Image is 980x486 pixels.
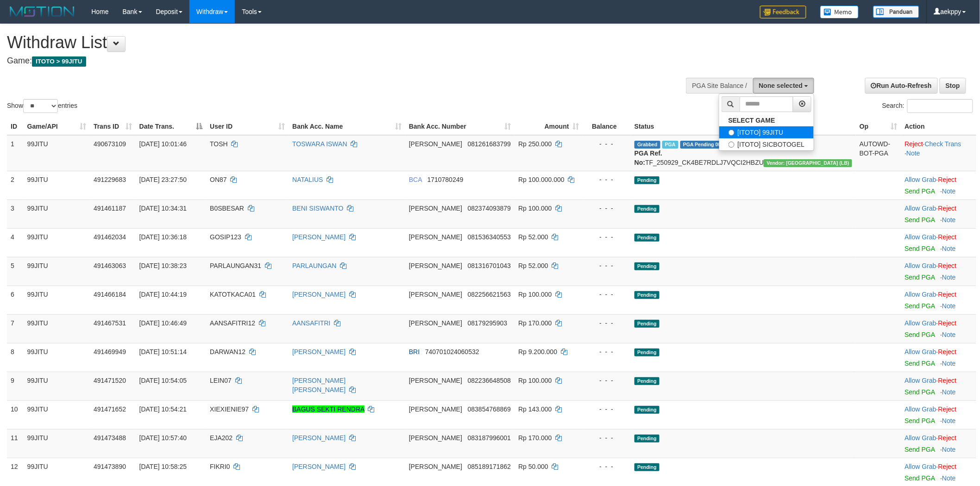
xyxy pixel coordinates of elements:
span: 491461187 [94,205,126,212]
td: · · [901,135,976,171]
input: Search: [907,99,973,113]
a: Reject [938,291,957,298]
td: 99JITU [24,135,90,171]
a: Send PGA [905,302,935,310]
span: 490673109 [94,140,126,148]
div: - - - [587,405,627,414]
a: Reject [938,377,957,384]
span: Pending [634,349,660,356]
span: · [905,176,938,183]
span: [DATE] 10:46:49 [139,319,187,327]
td: 99JITU [24,314,90,343]
span: BRI [409,348,420,355]
div: - - - [587,139,627,149]
div: - - - [587,204,627,213]
a: Allow Grab [905,262,936,269]
td: · [901,314,976,343]
span: Pending [634,234,660,242]
a: Send PGA [905,388,935,396]
th: Balance [583,118,631,135]
a: Note [942,274,956,281]
span: 491471520 [94,377,126,384]
span: [DATE] 10:58:25 [139,463,187,470]
span: Copy 082256621563 to clipboard [468,291,511,298]
span: Copy 740701024060532 to clipboard [425,348,479,355]
label: Search: [882,99,973,113]
div: - - - [587,347,627,356]
a: Note [942,187,956,195]
a: Allow Grab [905,463,936,470]
a: Send PGA [905,360,935,367]
span: GOSIP123 [210,233,241,241]
a: Note [942,446,956,453]
td: · [901,372,976,400]
td: 99JITU [24,400,90,429]
th: Action [901,118,976,135]
span: [PERSON_NAME] [409,405,462,413]
a: NATALIUS [292,176,323,183]
td: AUTOWD-BOT-PGA [856,135,901,171]
span: Rp 50.000 [518,463,548,470]
td: 2 [7,171,24,199]
th: Op: activate to sort column ascending [856,118,901,135]
span: Rp 250.000 [518,140,552,148]
span: [PERSON_NAME] [409,377,462,384]
span: [DATE] 10:01:46 [139,140,187,148]
th: Amount: activate to sort column ascending [515,118,583,135]
td: 8 [7,343,24,372]
span: Rp 9.200.000 [518,348,557,355]
a: [PERSON_NAME] [292,348,346,355]
a: Allow Grab [905,348,936,355]
a: BENI SISWANTO [292,205,343,212]
span: [PERSON_NAME] [409,434,462,442]
span: Copy 083854768869 to clipboard [468,405,511,413]
th: ID [7,118,24,135]
span: 491466184 [94,291,126,298]
a: SELECT GAME [719,114,814,126]
td: 99JITU [24,343,90,372]
span: Pending [634,176,660,184]
img: Feedback.jpg [760,6,806,19]
a: BAGUS SEKTI RENDRA [292,405,364,413]
td: · [901,400,976,429]
select: Showentries [23,99,58,113]
td: 11 [7,429,24,458]
span: Rp 52.000 [518,233,548,241]
a: Check Trans [925,140,961,148]
a: Reject [938,319,957,327]
a: Reject [938,434,957,442]
a: [PERSON_NAME] [292,291,346,298]
span: Pending [634,262,660,270]
span: Copy 081261683799 to clipboard [468,140,511,148]
span: 491462034 [94,233,126,241]
a: Note [942,388,956,396]
span: ITOTO > 99JITU [32,56,86,67]
td: · [901,199,976,228]
span: · [905,233,938,241]
a: Run Auto-Refresh [865,78,938,93]
span: 491471652 [94,405,126,413]
td: · [901,171,976,199]
span: Copy 085189171862 to clipboard [468,463,511,470]
span: · [905,434,938,442]
a: Send PGA [905,245,935,252]
a: Reject [938,405,957,413]
td: 1 [7,135,24,171]
span: Rp 100.000 [518,377,552,384]
a: Note [906,150,920,157]
span: Pending [634,463,660,471]
span: · [905,205,938,212]
div: - - - [587,232,627,242]
span: [DATE] 10:34:31 [139,205,187,212]
span: Pending [634,377,660,385]
span: [PERSON_NAME] [409,140,462,148]
span: DARWAN12 [210,348,245,355]
span: [DATE] 10:54:05 [139,377,187,384]
td: 99JITU [24,429,90,458]
span: Pending [634,435,660,442]
a: Send PGA [905,274,935,281]
a: Allow Grab [905,434,936,442]
img: Button%20Memo.svg [820,6,859,19]
span: · [905,262,938,269]
span: Rp 170.000 [518,319,552,327]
